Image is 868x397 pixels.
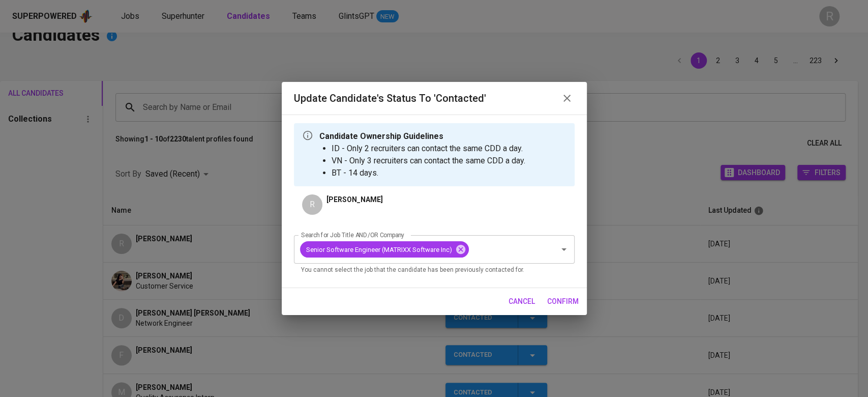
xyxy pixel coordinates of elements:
[547,295,579,308] span: confirm
[326,194,383,205] p: [PERSON_NAME]
[508,295,535,308] span: cancel
[332,155,525,167] li: VN - Only 3 recruiters can contact the same CDD a day.
[302,194,322,215] div: R
[300,245,458,254] span: Senior Software Engineer (MATRIXX Software Inc)
[319,130,525,143] p: Candidate Ownership Guidelines
[332,167,525,179] li: BT - 14 days.
[557,242,571,257] button: Open
[301,265,567,275] p: You cannot select the job that the candidate has been previously contacted for.
[332,143,525,155] li: ID - Only 2 recruiters can contact the same CDD a day.
[294,90,486,106] h6: Update Candidate's Status to 'Contacted'
[504,292,539,311] button: cancel
[543,292,583,311] button: confirm
[300,241,469,258] div: Senior Software Engineer (MATRIXX Software Inc)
